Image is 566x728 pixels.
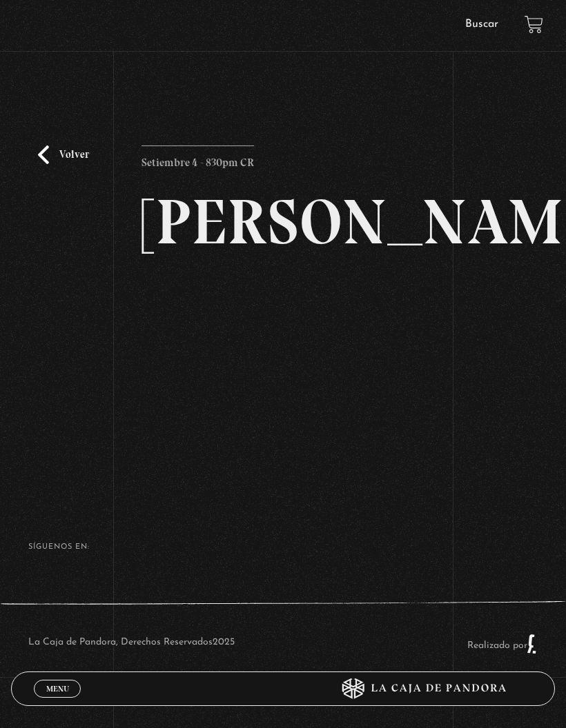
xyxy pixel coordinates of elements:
[525,15,543,34] a: View your shopping cart
[141,274,424,433] iframe: Dailymotion video player – MARIA GABRIELA PROGRAMA
[28,634,235,654] p: La Caja de Pandora, Derechos Reservados 2025
[38,145,89,164] a: Volver
[141,190,424,254] h2: [PERSON_NAME]
[28,543,538,551] h4: SÍguenos en:
[46,685,69,693] span: Menu
[141,145,254,173] p: Setiembre 4 - 830pm CR
[41,696,74,706] span: Cerrar
[465,19,498,30] a: Buscar
[467,640,538,651] a: Realizado por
